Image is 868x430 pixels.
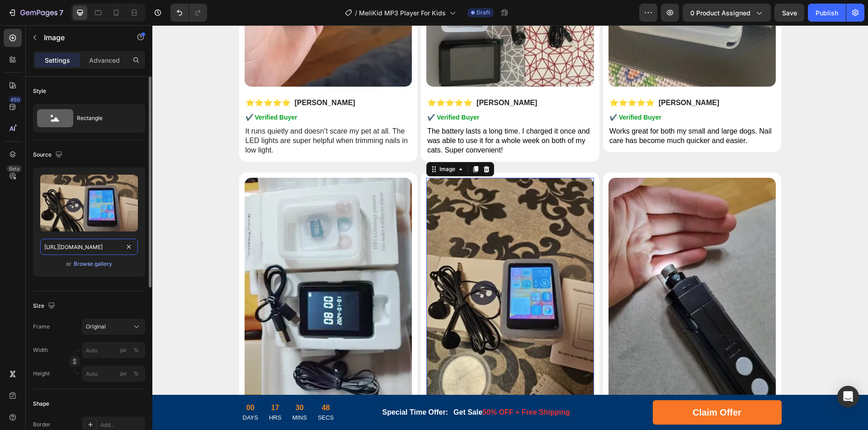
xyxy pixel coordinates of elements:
button: % [118,345,129,356]
div: Beta [7,165,22,172]
p: ⭐⭐⭐⭐⭐ [PERSON_NAME] [93,73,259,83]
div: px [120,370,127,378]
div: Size [33,300,57,312]
div: 450 [9,96,22,103]
input: https://example.com/image.jpg [40,239,138,255]
p: ⭐⭐⭐⭐⭐ [PERSON_NAME] [457,73,623,83]
button: Save [774,4,804,22]
iframe: Design area [152,25,868,430]
img: Melikid-rv-2.webp [274,153,442,375]
button: Publish [808,4,846,22]
button: 7 [4,4,67,22]
div: Open Intercom Messenger [837,386,859,407]
div: Source [33,149,64,161]
p: It runs quietly and doesn’t scare my pet at all. The LED lights are super helpful when trimming n... [93,102,259,129]
p: Image [44,32,121,43]
a: Claim Offer [500,375,629,399]
label: Frame [33,323,50,331]
p: ✔️ Verified Buyer [93,88,259,96]
button: Original [82,319,145,335]
div: Publish [816,8,838,18]
span: Original [86,323,106,331]
p: ✔️ Verified Buyer [275,88,441,96]
div: 48 [165,377,181,388]
button: Browse gallery [73,259,113,268]
div: % [133,370,139,378]
button: % [118,368,129,379]
div: Claim Offer [540,380,589,394]
span: Save [782,9,797,17]
strong: Special Time Offer: [230,383,296,391]
input: px% [82,342,145,358]
p: Advanced [89,55,120,65]
span: 50% OFF + Free Shipping [330,383,417,391]
img: Melikid-rv-4.webp [92,153,260,375]
p: Get Sale [301,382,417,393]
span: Draft [476,9,490,17]
p: Settings [45,55,70,65]
div: Browse gallery [74,260,112,268]
div: Style [33,87,46,95]
span: 0 product assigned [690,8,750,18]
button: 0 product assigned [683,4,771,22]
input: px% [82,365,145,382]
button: px [131,368,142,379]
div: Shape [33,400,49,408]
div: Border [33,421,51,429]
span: The battery lasts a long time. I charged it once and was able to use it for a whole week on both ... [275,102,437,129]
button: px [131,345,142,356]
span: Works great for both my small and large dogs. Nail care has become much quicker and easier. [457,102,619,119]
p: ✔️ Verified Buyer [457,88,623,96]
div: px [120,346,127,354]
p: SECS [165,388,181,397]
div: Undo/Redo [170,4,207,22]
div: Image [285,140,305,148]
span: or [66,259,71,269]
p: 7 [59,7,63,18]
img: PediPawNailTrimmer-rv-3.webp [456,153,624,375]
label: Height [33,370,50,378]
div: % [133,346,139,354]
span: MeliKid MP3 Player For Kids [359,8,446,18]
img: preview-image [40,175,138,231]
div: Add... [100,421,143,429]
span: / [355,8,357,18]
div: Rectangle [77,108,132,129]
p: ⭐⭐⭐⭐⭐ [PERSON_NAME] [275,73,441,83]
label: Width [33,346,48,354]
